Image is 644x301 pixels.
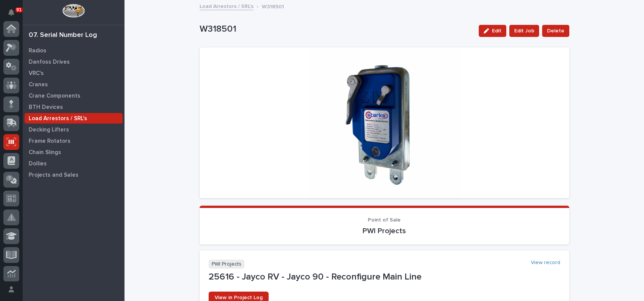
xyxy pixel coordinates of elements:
p: PWI Projects [209,260,244,269]
img: Workspace Logo [62,4,85,18]
a: Crane Components [23,90,124,101]
p: 25616 - Jayco RV - Jayco 90 - Reconfigure Main Line [209,272,560,283]
a: Dollies [23,158,124,169]
p: BTH Devices [29,104,63,111]
p: Danfoss Drives [29,59,70,66]
a: Load Arrestors / SRL's [23,113,124,124]
div: 07. Serial Number Log [29,31,97,40]
span: Point of Sale [368,217,401,223]
p: Radios [29,47,46,54]
span: Delete [547,26,564,35]
a: Frame Rotators [23,135,124,147]
span: Edit [492,28,501,34]
p: W318501 [262,2,284,10]
a: VRC's [23,67,124,79]
span: Edit Job [514,26,534,35]
button: Delete [542,25,569,37]
p: Decking Lifters [29,127,69,133]
p: Chain Slings [29,149,61,156]
button: Edit Job [509,25,539,37]
a: Decking Lifters [23,124,124,135]
span: View in Project Log [215,295,263,300]
p: 91 [17,7,22,12]
p: PWI Projects [209,226,560,235]
a: Cranes [23,79,124,90]
a: View record [531,260,560,266]
p: VRC's [29,70,44,77]
button: Notifications [3,5,19,20]
p: Crane Components [29,93,80,99]
p: Frame Rotators [29,138,71,145]
button: Edit [479,25,506,37]
a: Projects and Sales [23,169,124,180]
a: Load Arrestors / SRL's [200,2,254,10]
a: Danfoss Drives [23,56,124,67]
p: Cranes [29,81,48,88]
p: Load Arrestors / SRL's [29,115,87,122]
div: Notifications91 [9,9,19,21]
p: Dollies [29,160,47,167]
a: BTH Devices [23,101,124,113]
a: Radios [23,45,124,56]
p: Projects and Sales [29,172,78,179]
a: Chain Slings [23,147,124,158]
p: W318501 [200,24,473,35]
